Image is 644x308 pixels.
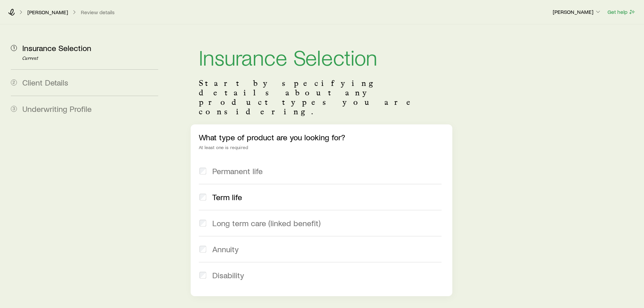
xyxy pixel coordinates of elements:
[80,9,115,16] button: Review details
[212,244,239,254] span: Annuity
[22,77,68,87] span: Client Details
[27,9,68,16] a: [PERSON_NAME]
[607,8,636,16] button: Get help
[199,194,206,200] input: Term life
[199,46,444,68] h1: Insurance Selection
[212,192,242,202] span: Term life
[199,246,206,253] input: Annuity
[199,78,444,116] p: Start by specifying details about any product types you are considering.
[199,168,206,174] input: Permanent life
[11,106,17,112] span: 3
[553,8,601,15] p: [PERSON_NAME]
[22,104,92,114] span: Underwriting Profile
[199,220,206,227] input: Long term care (linked benefit)
[11,45,17,51] span: 1
[212,218,320,228] span: Long term care (linked benefit)
[212,270,244,280] span: Disability
[11,79,17,86] span: 2
[22,43,91,53] span: Insurance Selection
[552,8,602,16] button: [PERSON_NAME]
[199,145,444,150] div: At least one is required
[199,272,206,279] input: Disability
[199,133,444,142] p: What type of product are you looking for?
[22,56,158,61] p: Current
[212,166,263,176] span: Permanent life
